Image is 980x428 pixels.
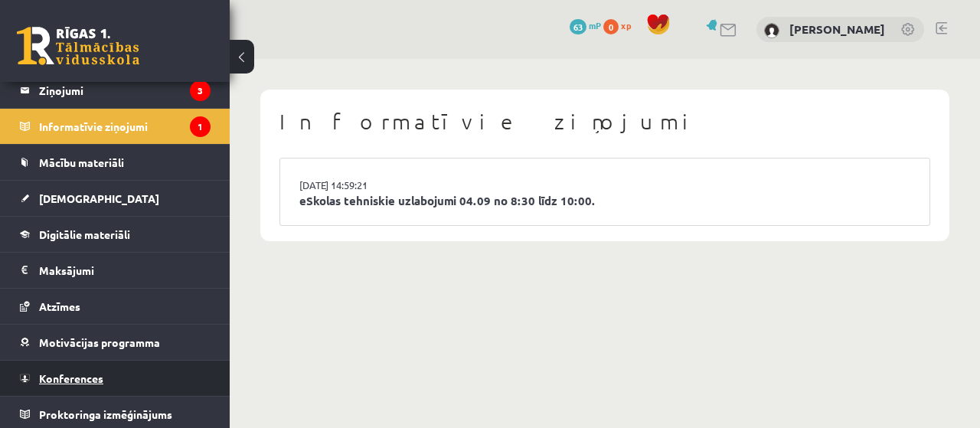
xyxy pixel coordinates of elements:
legend: Ziņojumi [39,73,211,108]
span: Mācību materiāli [39,155,124,169]
legend: Informatīvie ziņojumi [39,109,211,144]
span: Motivācijas programma [39,335,160,349]
a: Konferences [20,361,211,396]
a: 0 xp [603,19,639,31]
i: 3 [190,80,211,101]
a: Mācību materiāli [20,145,211,180]
span: 63 [570,19,586,34]
a: [DATE] 14:59:21 [299,178,414,193]
span: Konferences [39,371,103,385]
span: [DEMOGRAPHIC_DATA] [39,191,159,205]
img: Polīna Pērkone [764,23,779,38]
a: eSkolas tehniskie uzlabojumi 04.09 no 8:30 līdz 10:00. [299,192,910,210]
a: [DEMOGRAPHIC_DATA] [20,181,211,216]
a: 63 mP [570,19,601,31]
a: Rīgas 1. Tālmācības vidusskola [17,27,139,65]
span: Atzīmes [39,299,80,313]
i: 1 [190,116,211,137]
span: Proktoringa izmēģinājums [39,407,172,421]
span: Digitālie materiāli [39,227,130,241]
a: Maksājumi [20,253,211,288]
a: Atzīmes [20,289,211,324]
span: mP [589,19,601,31]
a: Informatīvie ziņojumi1 [20,109,211,144]
a: Digitālie materiāli [20,217,211,252]
span: xp [621,19,631,31]
legend: Maksājumi [39,253,211,288]
span: 0 [603,19,619,34]
h1: Informatīvie ziņojumi [279,109,930,135]
a: [PERSON_NAME] [789,21,885,37]
a: Motivācijas programma [20,325,211,360]
a: Ziņojumi3 [20,73,211,108]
